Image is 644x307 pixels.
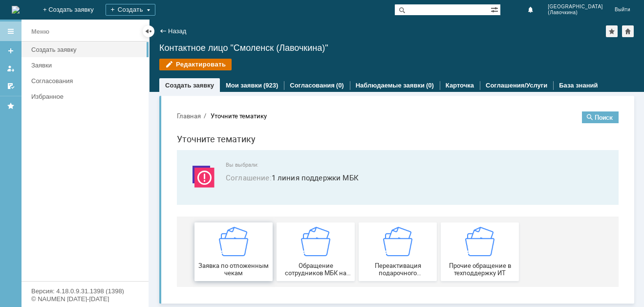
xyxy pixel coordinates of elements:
div: Создать заявку [31,46,143,53]
a: Переактивация подарочного сертификата [190,119,268,177]
span: Переактивация подарочного сертификата [193,158,265,173]
button: Поиск [413,8,450,20]
a: Прочие обращение в техподдержку ИТ [272,119,350,177]
h1: Уточните тематику [8,28,450,43]
div: Добавить в избранное [606,25,618,37]
div: Скрыть меню [143,25,154,37]
button: Главная [8,8,32,17]
div: (0) [336,82,344,89]
a: Создать заявку [165,82,214,89]
button: Заявка по отложенным чекам [25,119,104,177]
a: Карточка [446,82,474,89]
a: Перейти на домашнюю страницу [12,6,20,14]
img: getfafe0041f1c547558d014b707d1d9f05 [214,123,243,153]
a: База знаний [559,82,598,89]
a: Назад [168,27,186,35]
img: getfafe0041f1c547558d014b707d1d9f05 [296,123,325,153]
span: Вы выбрали: [57,58,438,65]
div: Уточните тематику [42,9,98,16]
div: Создать [106,4,155,16]
a: Создать заявку [3,43,19,59]
img: getfafe0041f1c547558d014b707d1d9f05 [132,123,161,153]
div: Согласования [31,77,143,85]
span: Прочие обращение в техподдержку ИТ [275,158,347,173]
span: 1 линия поддержки МБК [57,68,438,80]
div: (923) [263,82,278,89]
button: Обращение сотрудников МБК на недоступность тех. поддержки [107,119,186,177]
img: svg%3E [20,58,49,88]
a: Мои согласования [3,78,19,94]
img: getfafe0041f1c547558d014b707d1d9f05 [50,123,79,153]
div: Избранное [31,93,132,100]
span: Расширенный поиск [491,4,500,14]
span: Обращение сотрудников МБК на недоступность тех. поддержки [110,158,183,173]
div: Меню [31,26,49,38]
a: Заявки [27,58,147,73]
div: (0) [426,82,434,89]
span: [GEOGRAPHIC_DATA] [548,4,603,10]
a: Наблюдаемые заявки [356,82,425,89]
div: Заявки [31,62,143,69]
span: Соглашение : [57,69,103,79]
div: Сделать домашней страницей [622,25,634,37]
a: Согласования [290,82,335,89]
a: Создать заявку [27,42,147,57]
a: Мои заявки [3,61,19,76]
a: Согласования [27,73,147,88]
div: Версия: 4.18.0.9.31.1398 (1398) [31,288,139,294]
div: © NAUMEN [DATE]-[DATE] [31,296,139,302]
div: Контактное лицо "Смоленск (Лавочкина)" [159,43,634,53]
a: Мои заявки [226,82,262,89]
a: Соглашения/Услуги [486,82,547,89]
img: logo [12,6,20,14]
span: (Лавочкина) [548,10,603,16]
span: Заявка по отложенным чекам [28,158,101,173]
